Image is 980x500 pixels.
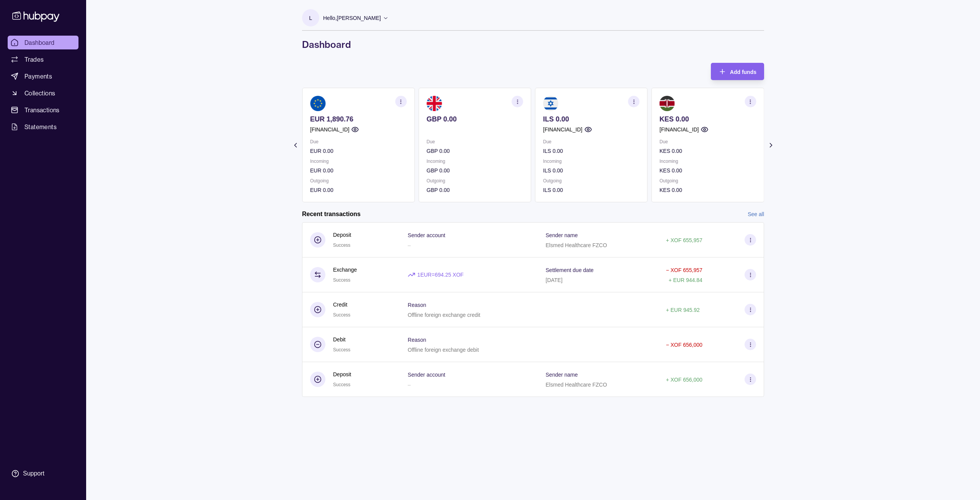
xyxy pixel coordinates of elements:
[668,277,702,283] p: + EUR 944.84
[310,177,407,185] p: Outgoing
[546,382,607,388] p: Elsmed Healthcare FZCO
[8,69,78,83] a: Payments
[426,157,523,166] p: Incoming
[543,177,640,185] p: Outgoing
[309,14,312,22] p: L
[8,36,78,49] a: Dashboard
[408,337,426,343] p: Reason
[748,210,764,218] a: See all
[333,243,350,248] span: Success
[546,372,578,378] p: Sender name
[543,96,559,111] img: il
[417,270,464,279] p: 1 EUR = 694.25 XOF
[666,377,702,383] p: + XOF 656,000
[310,115,407,123] p: EUR 1,890.76
[8,103,78,117] a: Transactions
[408,242,411,248] p: –
[543,125,583,134] p: [FINANCIAL_ID]
[323,14,381,22] p: Hello, [PERSON_NAME]
[660,147,756,155] p: KES 0.00
[333,277,350,283] span: Success
[660,157,756,166] p: Incoming
[730,69,756,75] span: Add funds
[711,63,764,80] button: Add funds
[546,232,578,238] p: Sender name
[24,89,55,98] span: Collections
[8,466,78,482] a: Support
[546,242,607,248] p: Elsmed Healthcare FZCO
[426,177,523,185] p: Outgoing
[426,186,523,194] p: GBP 0.00
[24,105,60,115] span: Transactions
[543,166,640,175] p: ILS 0.00
[666,342,702,348] p: − XOF 656,000
[310,138,407,146] p: Due
[408,312,480,318] p: Offline foreign exchange credit
[426,96,442,111] img: gb
[660,186,756,194] p: KES 0.00
[666,237,702,243] p: + XOF 655,957
[408,302,426,308] p: Reason
[546,277,562,283] p: [DATE]
[543,186,640,194] p: ILS 0.00
[310,157,407,166] p: Incoming
[310,166,407,175] p: EUR 0.00
[408,347,479,353] p: Offline foreign exchange debit
[8,120,78,134] a: Statements
[426,115,523,123] p: GBP 0.00
[666,307,699,313] p: + EUR 945.92
[310,96,325,111] img: eu
[546,267,593,273] p: Settlement due date
[333,335,350,344] p: Debit
[24,122,57,131] span: Statements
[302,210,361,218] h2: Recent transactions
[333,300,350,309] p: Credit
[660,177,756,185] p: Outgoing
[543,147,640,155] p: ILS 0.00
[660,166,756,175] p: KES 0.00
[333,370,351,379] p: Deposit
[426,147,523,155] p: GBP 0.00
[543,157,640,166] p: Incoming
[24,38,55,47] span: Dashboard
[408,232,445,238] p: Sender account
[660,125,699,134] p: [FINANCIAL_ID]
[23,469,44,478] div: Support
[660,115,756,123] p: KES 0.00
[24,55,44,64] span: Trades
[408,382,411,388] p: –
[310,147,407,155] p: EUR 0.00
[660,138,756,146] p: Due
[660,96,675,111] img: ke
[8,52,78,66] a: Trades
[426,138,523,146] p: Due
[543,138,640,146] p: Due
[302,38,764,51] h1: Dashboard
[310,125,350,134] p: [FINANCIAL_ID]
[408,372,445,378] p: Sender account
[310,186,407,194] p: EUR 0.00
[543,115,640,123] p: ILS 0.00
[8,86,78,100] a: Collections
[333,382,350,387] span: Success
[24,72,52,81] span: Payments
[666,267,702,273] p: − XOF 655,957
[333,266,357,274] p: Exchange
[333,312,350,318] span: Success
[426,166,523,175] p: GBP 0.00
[333,231,351,239] p: Deposit
[333,347,350,352] span: Success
